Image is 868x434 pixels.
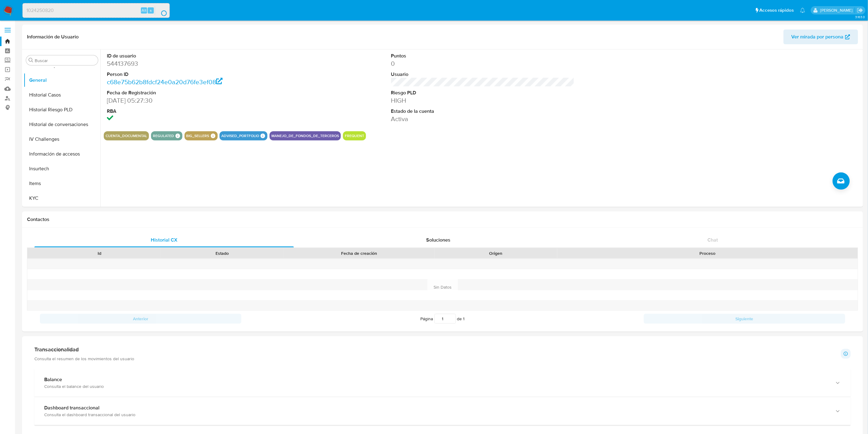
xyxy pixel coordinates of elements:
[29,58,33,63] button: Buscar
[391,96,574,105] dd: HIGH
[24,88,100,102] button: Historial Casos
[463,316,465,322] span: 1
[142,7,146,13] span: Alt
[107,108,290,115] dt: RBA
[155,6,167,15] button: search-icon
[107,71,290,78] dt: Person ID
[800,8,805,13] a: Notificaciones
[24,132,100,147] button: IV Challenges
[24,191,100,206] button: KYC
[150,7,152,13] span: s
[107,96,290,105] dd: [DATE] 05:27:30
[562,250,854,256] div: Proceso
[857,7,863,14] a: Salir
[644,314,845,324] button: Siguiente
[24,117,100,132] button: Historial de conversaciones
[24,161,100,176] button: Insurtech
[391,71,574,78] dt: Usuario
[760,7,794,14] span: Accesos rápidos
[24,147,100,161] button: Información de accesos
[107,53,290,59] dt: ID de usuario
[24,102,100,117] button: Historial Riesgo PLD
[107,89,290,96] dt: Fecha de Registración
[24,176,100,191] button: Items
[165,250,279,256] div: Estado
[426,236,450,243] span: Soluciones
[107,77,223,86] a: c68e75b62b8fdcf24e0a20d76fe3ef08
[391,53,574,59] dt: Puntos
[40,314,241,324] button: Anterior
[35,58,95,63] input: Buscar
[151,236,177,243] span: Historial CX
[27,34,79,40] h1: Información de Usuario
[784,30,858,44] button: Ver mirada por persona
[107,59,290,68] dd: 544137693
[391,89,574,96] dt: Riesgo PLD
[42,250,157,256] div: Id
[24,206,100,220] button: Lista Interna
[391,59,574,68] dd: 0
[820,7,855,13] p: gregorio.negri@mercadolibre.com
[391,115,574,123] dd: Activa
[792,30,844,44] span: Ver mirada por persona
[421,314,465,324] span: Página de
[23,6,169,14] input: Buscar usuario o caso...
[288,250,430,256] div: Fecha de creación
[27,216,858,223] h1: Contactos
[707,236,718,243] span: Chat
[439,250,553,256] div: Origen
[24,73,100,88] button: General
[391,108,574,115] dt: Estado de la cuenta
